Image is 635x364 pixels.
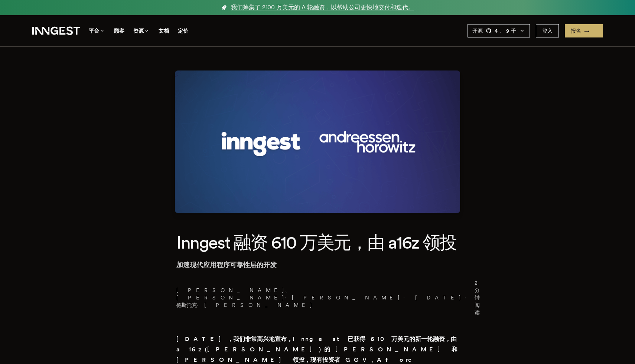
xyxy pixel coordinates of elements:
font: 顾客 [114,28,124,34]
button: 资源 [133,26,150,36]
font: 千 [511,28,516,34]
font: 加速现代应用程序可靠性层的开发 [176,261,277,269]
button: 平台 [89,26,105,36]
font: 资源 [133,28,144,34]
font: 定价 [178,28,188,34]
img: Inngest 精选图片在 a16z 博客文章的带动下筹集了 610 万美元 [175,70,460,213]
font: Inngest 融资 610 万美元，由 a16z 领投 [176,232,456,253]
font: · [403,295,410,301]
font: 文档 [159,28,169,34]
font: · [465,295,472,301]
font: → [584,28,597,34]
a: 文档 [159,26,169,36]
font: 平台 [89,28,99,34]
font: 登入 [542,28,553,34]
a: 登入 [536,24,559,37]
a: 定价 [178,26,188,36]
nav: 全球的 [20,15,615,46]
font: [PERSON_NAME]、[PERSON_NAME]·[PERSON_NAME]德斯托克·[PERSON_NAME] [176,287,400,308]
font: 我们筹集了 2100 万美元的 A 轮融资，以帮助公司更快地交付和迭代。 [231,4,414,11]
font: 开源 [472,28,483,34]
font: 2分钟阅读 [475,280,480,315]
a: 顾客 [114,26,124,36]
a: 报名 [565,24,603,37]
font: [DATE] [415,295,462,301]
font: 报名 [571,28,581,34]
font: 4.9 [495,28,511,34]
